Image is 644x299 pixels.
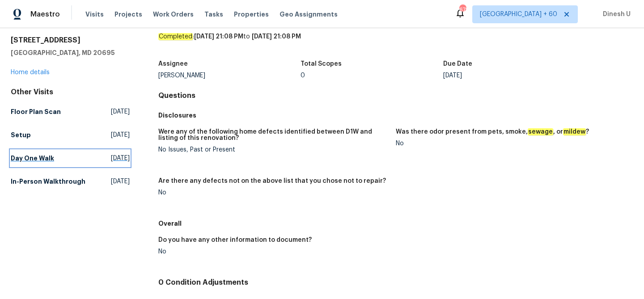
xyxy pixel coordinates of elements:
[11,127,130,143] a: Setup[DATE]
[11,88,130,97] div: Other Visits
[234,10,269,19] span: Properties
[11,36,130,45] h2: [STREET_ADDRESS]
[301,72,443,79] div: 0
[459,5,466,14] div: 678
[11,107,61,116] h5: Floor Plan Scan
[194,34,243,40] span: [DATE] 21:08 PM
[30,10,60,19] span: Maestro
[85,10,104,19] span: Visits
[111,107,130,116] span: [DATE]
[158,33,193,40] em: Completed
[252,34,301,40] span: [DATE] 21:08 PM
[11,177,85,186] h5: In-Person Walkthrough
[443,61,472,67] h5: Due Date
[443,72,586,79] div: [DATE]
[158,72,301,79] div: [PERSON_NAME]
[11,48,130,57] h5: [GEOGRAPHIC_DATA], MD 20695
[158,147,389,153] div: No Issues, Past or Present
[158,91,633,100] h4: Questions
[158,111,633,120] h5: Disclosures
[158,278,633,287] h4: 0 Condition Adjustments
[11,173,130,190] a: In-Person Walkthrough[DATE]
[11,104,130,120] a: Floor Plan Scan[DATE]
[158,190,389,196] div: No
[153,10,194,19] span: Work Orders
[111,177,130,186] span: [DATE]
[301,61,342,67] h5: Total Scopes
[11,69,50,76] a: Home details
[158,219,633,228] h5: Overall
[480,10,557,19] span: [GEOGRAPHIC_DATA] + 60
[158,178,386,184] h5: Are there any defects not on the above list that you chose not to repair?
[111,154,130,163] span: [DATE]
[158,32,633,55] div: : to
[111,131,130,139] span: [DATE]
[563,128,586,135] em: mildew
[280,10,338,19] span: Geo Assignments
[599,10,631,19] span: Dinesh U
[204,11,223,17] span: Tasks
[114,10,142,19] span: Projects
[158,237,312,243] h5: Do you have any other information to document?
[11,131,31,139] h5: Setup
[396,129,589,135] h5: Was there odor present from pets, smoke, , or ?
[396,140,626,147] div: No
[158,248,389,255] div: No
[11,150,130,166] a: Day One Walk[DATE]
[528,128,553,135] em: sewage
[11,154,54,163] h5: Day One Walk
[158,129,389,141] h5: Were any of the following home defects identified between D1W and listing of this renovation?
[158,61,188,67] h5: Assignee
